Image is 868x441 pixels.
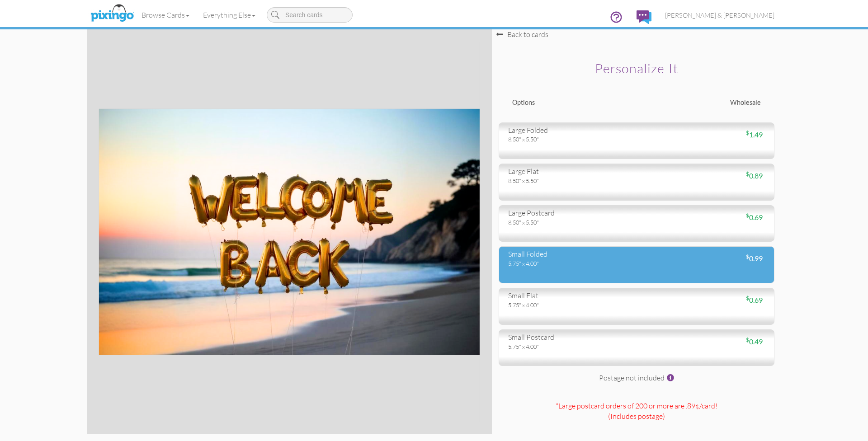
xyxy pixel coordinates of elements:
[508,259,630,267] div: 5.75" x 4.00"
[508,332,630,342] div: small postcard
[135,4,196,26] a: Browse Cards
[746,295,749,301] sup: $
[508,208,630,218] div: large postcard
[658,4,781,27] a: [PERSON_NAME] & [PERSON_NAME]
[746,254,763,263] span: 0.99
[746,171,763,180] span: 0.89
[746,130,763,139] span: 1.49
[508,342,630,351] div: 5.75" x 4.00"
[499,401,774,434] div: *Large postcard orders of 200 or more are .89¢/card! (Includes postage )
[746,337,763,346] span: 0.49
[508,125,630,136] div: large folded
[508,135,630,143] div: 8.50" x 5.50"
[665,11,774,19] span: [PERSON_NAME] & [PERSON_NAME]
[508,249,630,259] div: small folded
[508,301,630,309] div: 5.75" x 4.00"
[267,7,353,23] input: Search cards
[508,177,630,185] div: 8.50" x 5.50"
[746,213,763,221] span: 0.69
[746,253,749,260] sup: $
[514,61,759,76] h2: Personalize it
[88,2,136,25] img: pixingo logo
[508,291,630,301] div: small flat
[746,336,749,343] sup: $
[499,373,774,396] div: Postage not included
[746,296,763,304] span: 0.69
[508,166,630,177] div: large flat
[196,4,262,26] a: Everything Else
[637,10,651,24] img: comments.svg
[746,129,749,136] sup: $
[505,98,637,108] div: Options
[508,218,630,226] div: 8.50" x 5.50"
[99,109,480,355] img: 20250124-200449-5a49b5c8c358-1500.png
[637,98,768,108] div: Wholesale
[746,212,749,219] sup: $
[746,170,749,177] sup: $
